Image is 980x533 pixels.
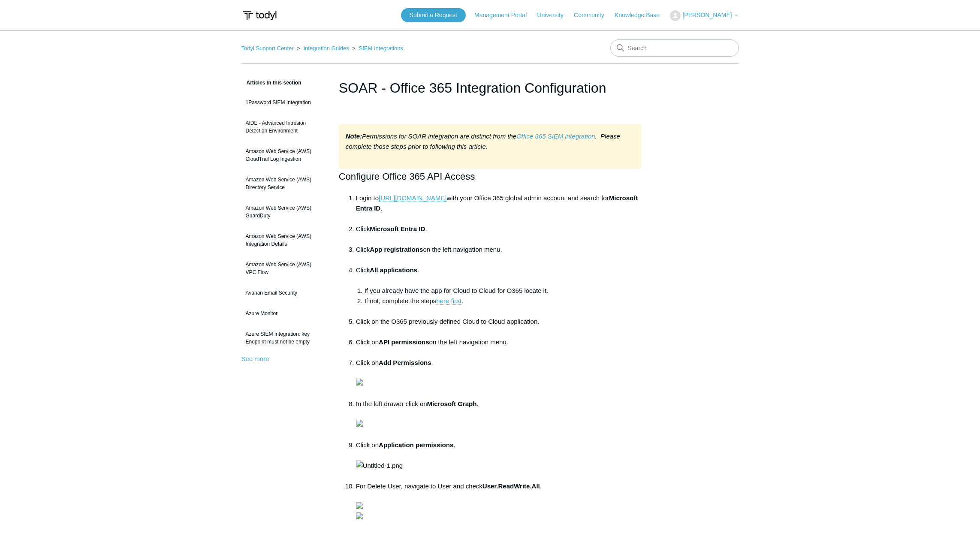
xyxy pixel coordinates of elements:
a: Amazon Web Service (AWS) GuardDuty [241,200,326,224]
img: 28485733007891 [356,420,363,427]
a: Integration Guides [303,45,349,51]
span: [PERSON_NAME] [682,12,732,18]
li: In the left drawer click on . [356,399,642,440]
li: Click on . [356,358,642,399]
li: SIEM Integrations [350,45,403,51]
a: Amazon Web Service (AWS) VPC Flow [241,256,326,280]
strong: Application permissions [379,441,453,449]
img: Todyl Support Center Help Center home page [241,8,278,24]
li: Click on the left navigation menu. [356,244,642,265]
strong: Microsoft Entra ID [356,194,638,212]
li: Click on on the left navigation menu. [356,337,642,358]
a: See more [241,355,269,362]
span: Articles in this section [241,80,302,86]
li: Click . [356,265,642,316]
strong: API permissions [379,338,429,346]
img: 28485733024275 [356,512,363,519]
strong: Microsoft Graph [427,400,477,407]
button: [PERSON_NAME] [670,10,739,21]
strong: Add Permissions [379,359,431,366]
a: University [537,11,572,20]
strong: All applications [370,266,417,274]
em: Permissions for SOAR integration are distinct from the . Please complete those steps prior to fol... [346,132,620,150]
input: Search [610,39,739,57]
li: Click . [356,224,642,244]
a: Azure Monitor [241,305,326,322]
strong: App registrations [370,246,423,253]
li: Integration Guides [295,45,350,51]
a: here first [436,297,461,305]
a: Management Portal [474,11,535,20]
li: If you already have the app for Cloud to Cloud for O365 locate it. [365,286,642,296]
a: Amazon Web Service (AWS) Integration Details [241,228,326,252]
img: 28485733445395 [356,379,363,385]
li: Click on the O365 previously defined Cloud to Cloud application. [356,316,642,337]
a: Amazon Web Service (AWS) Directory Service [241,172,326,196]
img: Untitled-1.png [356,461,403,471]
a: Amazon Web Service (AWS) CloudTrail Log Ingestion [241,143,326,167]
li: Login to with your Office 365 global admin account and search for . [356,193,642,224]
a: Knowledge Base [615,11,668,20]
li: Todyl Support Center [241,45,296,51]
a: Azure SIEM Integration: key Endpoint must not be empty [241,326,326,350]
li: For Delete User, navigate to User and check . [356,481,642,533]
h2: Configure Office 365 API Access [339,169,642,184]
a: Office 365 SIEM integration [516,132,595,140]
li: Click on . [356,440,642,481]
a: Avanan Email Security [241,285,326,301]
a: [URL][DOMAIN_NAME] [379,194,446,202]
a: Todyl Support Center [241,45,294,51]
a: SIEM Integrations [359,45,403,51]
li: If not, complete the steps . [365,296,642,316]
a: Submit a Request [401,8,466,22]
a: 1Password SIEM Integration [241,94,326,111]
strong: Microsoft Entra ID [370,225,425,232]
strong: User.ReadWrite.All [482,482,540,490]
h1: SOAR - Office 365 Integration Configuration [339,78,642,98]
a: Community [574,11,613,20]
a: AIDE - Advanced Intrusion Detection Environment [241,115,326,139]
strong: Note: [346,132,362,140]
img: 28485733010963 [356,502,363,509]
